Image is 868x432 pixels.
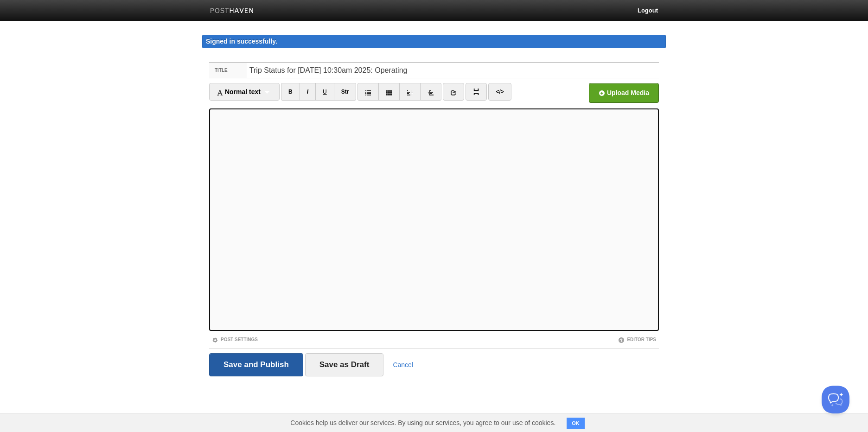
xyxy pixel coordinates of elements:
span: Cookies help us deliver our services. By using our services, you agree to our use of cookies. [281,413,565,432]
input: Save as Draft [305,353,384,376]
img: Posthaven-bar [210,8,254,15]
a: B [281,83,300,101]
a: Str [334,83,357,101]
input: Save and Publish [209,353,303,376]
a: Post Settings [212,337,258,342]
a: </> [488,83,511,101]
iframe: Help Scout Beacon - Open [822,386,849,413]
span: Normal text [217,88,261,95]
img: pagebreak-icon.png [473,89,479,95]
a: Cancel [393,361,413,368]
a: U [315,83,334,101]
a: Editor Tips [618,337,656,342]
div: Signed in successfully. [202,35,666,48]
a: I [300,83,316,101]
button: OK [567,418,585,429]
del: Str [341,89,349,95]
label: Title [209,63,247,78]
